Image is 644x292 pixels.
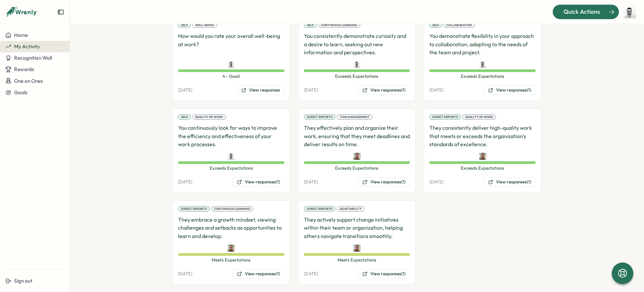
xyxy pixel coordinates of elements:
[304,22,317,28] div: Self
[14,278,33,284] span: Sign out
[178,87,192,93] p: [DATE]
[353,61,361,68] img: Kyle Peterson
[429,22,442,28] div: Self
[304,124,410,149] p: They effectively plan and organize their work, ensuring that they meet deadlines and deliver resu...
[178,179,192,185] p: [DATE]
[304,206,335,212] div: Direct Reports
[479,153,486,160] img: Jesse James
[237,85,284,95] button: View responses
[14,66,34,72] span: Rewards
[14,55,52,61] span: Recognition Wall
[552,4,619,19] button: Quick Actions
[304,179,318,185] p: [DATE]
[318,22,360,28] div: Continuous Learning
[358,269,410,279] button: View responses(1)
[192,22,217,28] div: Well-being
[14,89,28,96] span: Goals
[178,22,191,28] div: Self
[304,271,318,277] p: [DATE]
[429,165,536,171] span: Exceeds Expectations
[443,22,475,28] div: Collaboration
[304,257,410,263] span: Meets Expectations
[429,87,443,93] p: [DATE]
[337,114,373,120] div: Time Management
[429,114,461,120] div: Direct Reports
[178,257,284,263] span: Meets Expectations
[178,73,284,79] span: 4 - Good
[57,9,64,15] button: Expand sidebar
[178,206,210,212] div: Direct Reports
[304,165,410,171] span: Exceeds Expectations
[429,73,536,79] span: Exceeds Expectations
[353,244,361,252] img: Jesse James
[227,61,235,68] img: Kyle Peterson
[337,206,365,212] div: Adaptability
[192,114,226,120] div: Quality of Work
[563,7,600,16] span: Quick Actions
[429,124,536,149] p: They consistently deliver high-quality work that meets or exceeds the organization's standards of...
[623,6,636,18] img: Kyle Peterson
[304,87,318,93] p: [DATE]
[178,32,284,57] p: How would you rate your overall well-being at work?
[429,179,443,185] p: [DATE]
[484,177,536,187] button: View responses(1)
[304,114,335,120] div: Direct Reports
[14,43,40,50] span: My Activity
[232,177,284,187] button: View responses(1)
[484,85,536,95] button: View responses(1)
[14,32,28,38] span: Home
[178,216,284,240] p: They embrace a growth mindset, viewing challenges and setbacks as opportunities to learn and deve...
[232,269,284,279] button: View responses(1)
[178,165,284,171] span: Exceeds Expectations
[353,153,361,160] img: Jesse James
[304,73,410,79] span: Exceeds Expectations
[178,124,284,149] p: You continuously look for ways to improve the efficiency and effectiveness of your work processes.
[358,85,410,95] button: View responses(1)
[14,78,43,84] span: One on Ones
[178,271,192,277] p: [DATE]
[227,244,235,252] img: Jesse James
[304,32,410,57] p: You consistently demonstrate curiosity and a desire to learn, seeking out new information and per...
[462,114,496,120] div: Quality of Work
[178,114,191,120] div: Self
[211,206,253,212] div: Continuous Learning
[429,32,536,57] p: You demonstrate flexibility in your approach to collaboration, adapting to the needs of the team ...
[358,177,410,187] button: View responses(1)
[304,216,410,240] p: They actively support change initiatives within their team or organization, helping others naviga...
[227,153,235,160] img: Kyle Peterson
[479,61,486,68] img: Kyle Peterson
